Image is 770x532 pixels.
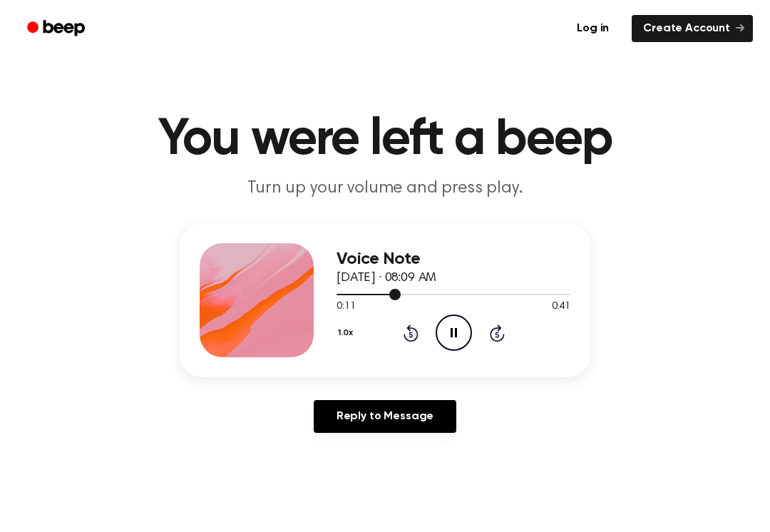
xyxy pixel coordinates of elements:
span: 0:41 [552,300,570,314]
a: Reply to Message [314,400,456,433]
button: 1.0x [337,321,358,345]
h1: You were left a beep [20,114,750,165]
p: Turn up your volume and press play. [111,177,659,200]
span: 0:11 [337,300,355,314]
a: Log in [563,12,623,45]
a: Beep [17,15,98,43]
span: [DATE] · 08:09 AM [337,272,436,285]
a: Create Account [632,15,753,42]
h3: Voice Note [337,250,570,269]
